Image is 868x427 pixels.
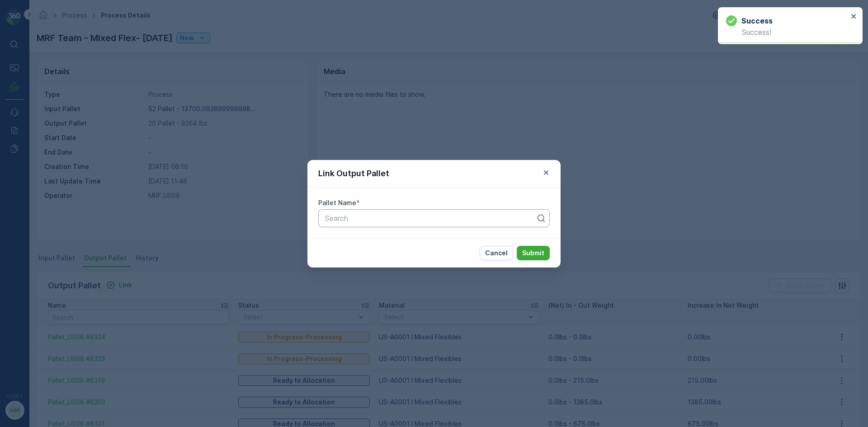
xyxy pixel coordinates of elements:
[517,246,550,260] button: Submit
[318,199,356,206] label: Pallet Name
[325,213,536,224] p: Search
[318,167,389,180] p: Link Output Pallet
[741,15,773,26] h3: Success
[851,13,857,21] button: close
[522,249,544,258] p: Submit
[726,28,848,36] p: Success!
[485,249,508,258] p: Cancel
[480,246,513,260] button: Cancel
